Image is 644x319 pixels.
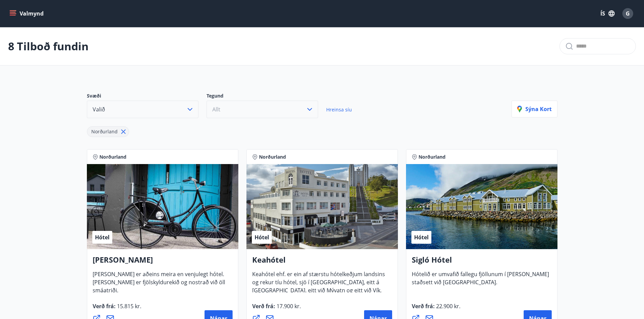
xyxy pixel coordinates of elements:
[511,101,557,117] button: Sýna kort
[93,270,225,299] span: [PERSON_NAME] er aðeins meira en venjulegt hótel. [PERSON_NAME] er fjölskyldurekið og nostrað við...
[207,101,318,118] button: Allt
[87,101,198,118] button: Valið
[8,39,89,54] p: 8 Tilboð fundin
[8,7,46,20] button: menu
[93,302,141,315] span: Verð frá :
[412,255,552,270] h4: Sigló Hótel
[252,270,385,316] span: Keahótel ehf. er ein af stærstu hótelkeðjum landsins og rekur tíu hótel, sjö í [GEOGRAPHIC_DATA],...
[626,10,630,17] span: G
[517,105,552,113] p: Sýna kort
[412,302,460,315] span: Verð frá :
[252,302,301,315] span: Verð frá :
[91,128,118,135] span: Norðurland
[275,302,301,310] span: 17.900 kr.
[87,126,129,137] div: Norðurland
[93,106,105,113] span: Valið
[252,255,392,270] h4: Keahótel
[207,92,326,101] p: Tegund
[620,5,636,22] button: G
[259,154,286,160] span: Norðurland
[93,255,233,270] h4: [PERSON_NAME]
[597,7,618,20] button: ÍS
[95,234,110,241] span: Hótel
[412,270,549,291] span: Hótelið er umvafið fallegu fjöllunum í [PERSON_NAME] staðsett við [GEOGRAPHIC_DATA].
[419,154,446,160] span: Norðurland
[326,106,352,113] span: Hreinsa síu
[255,234,269,241] span: Hótel
[212,106,220,113] span: Allt
[99,154,126,160] span: Norðurland
[87,92,207,101] p: Svæði
[116,302,141,310] span: 15.815 kr.
[435,302,460,310] span: 22.900 kr.
[414,234,429,241] span: Hótel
